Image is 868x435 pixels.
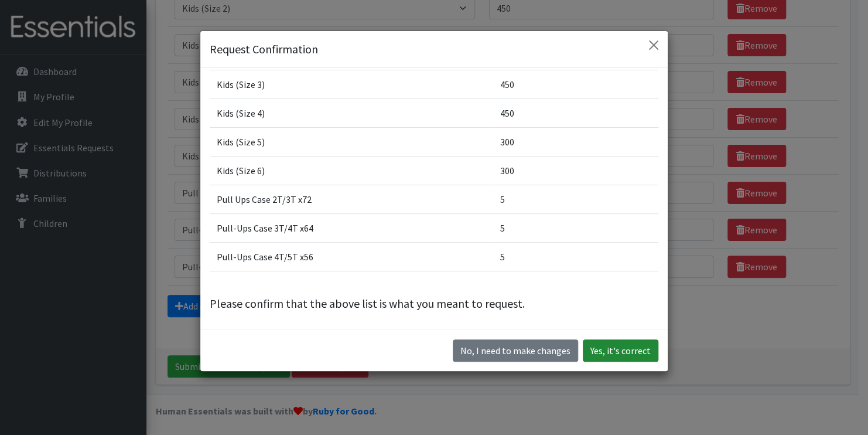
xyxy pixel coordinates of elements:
button: No I need to make changes [453,339,578,362]
td: 5 [493,243,658,271]
td: 450 [493,70,658,99]
td: 5 [493,214,658,243]
td: Kids (Size 6) [210,157,493,185]
button: Close [644,36,663,55]
td: Kids (Size 3) [210,70,493,99]
p: Please confirm that the above list is what you meant to request. [210,295,658,312]
td: 5 [493,185,658,214]
h5: Request Confirmation [210,40,318,58]
td: 450 [493,99,658,128]
td: Pull-Ups Case 4T/5T x56 [210,243,493,271]
td: 300 [493,157,658,185]
td: Kids (Size 4) [210,99,493,128]
button: Yes, it's correct [583,339,658,362]
td: Pull Ups Case 2T/3T x72 [210,185,493,214]
td: Kids (Size 5) [210,128,493,157]
td: Pull-Ups Case 3T/4T x64 [210,214,493,243]
td: 300 [493,128,658,157]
